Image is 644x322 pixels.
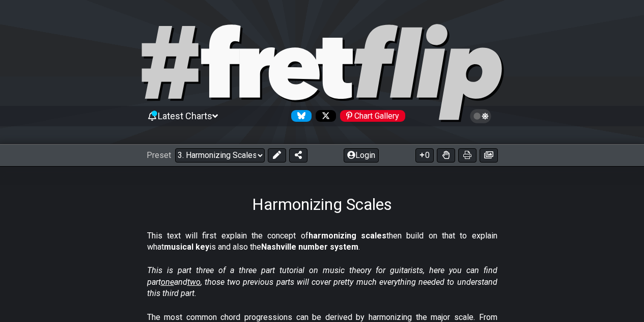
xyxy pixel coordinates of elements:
a: #fretflip at Pinterest [336,110,405,122]
button: 0 [415,148,434,163]
span: two [187,277,201,287]
strong: harmonizing scales [309,231,386,240]
button: Edit Preset [268,148,286,163]
div: Chart Gallery [340,110,405,122]
span: one [161,277,174,287]
select: Preset [175,148,265,163]
h1: Harmonizing Scales [252,195,392,214]
span: Toggle light / dark theme [475,112,487,121]
em: This is part three of a three part tutorial on music theory for guitarists, here you can find par... [147,265,497,298]
strong: musical key [164,242,209,252]
a: Follow #fretflip at Bluesky [287,110,312,122]
button: Login [344,148,379,163]
button: Toggle Dexterity for all fretkits [437,148,455,163]
p: This text will first explain the concept of then build on that to explain what is and also the . [147,230,497,253]
button: Share Preset [289,148,307,163]
a: Follow #fretflip at X [312,110,336,122]
span: Preset [147,150,171,160]
span: Latest Charts [158,111,212,121]
button: Create image [480,148,498,163]
button: Print [458,148,477,163]
strong: Nashville number system [261,242,358,252]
